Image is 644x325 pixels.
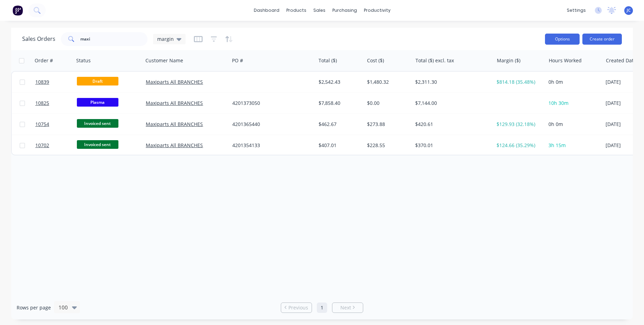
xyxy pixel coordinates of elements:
[415,142,487,149] div: $370.01
[545,34,580,45] button: Options
[548,79,563,85] span: 0h 0m
[415,100,487,107] div: $7,144.00
[415,57,454,64] div: Total ($) excl. tax
[319,57,337,64] div: Total ($)
[415,79,487,85] div: $2,311.30
[606,57,636,64] div: Created Date
[35,135,77,156] a: 10702
[35,79,49,85] span: 10839
[549,57,582,64] div: Hours Worked
[627,7,631,13] span: JC
[288,304,308,311] span: Previous
[548,121,563,127] span: 0h 0m
[497,121,540,128] div: $129.93 (32.18%)
[35,142,49,149] span: 10702
[146,79,203,85] a: Maxiparts All BRANCHES
[281,304,312,311] a: Previous page
[250,5,283,16] a: dashboard
[22,36,55,42] h1: Sales Orders
[319,79,359,85] div: $2,542.43
[310,5,329,16] div: sales
[497,57,520,64] div: Margin ($)
[360,5,394,16] div: productivity
[157,35,174,43] span: margin
[146,100,203,106] a: Maxiparts All BRANCHES
[17,304,51,311] span: Rows per page
[278,303,366,313] ul: Pagination
[582,34,622,45] button: Create order
[35,57,53,64] div: Order #
[367,142,408,149] div: $228.55
[319,121,359,128] div: $462.67
[35,72,77,92] a: 10839
[367,100,408,107] div: $0.00
[548,100,569,106] span: 10h 30m
[367,121,408,128] div: $273.88
[319,142,359,149] div: $407.01
[415,121,487,128] div: $420.61
[340,304,351,311] span: Next
[367,57,384,64] div: Cost ($)
[77,119,118,128] span: Invoiced sent
[77,98,118,107] span: Plasma
[35,114,77,135] a: 10754
[367,79,408,85] div: $1,480.32
[548,142,566,148] span: 3h 15m
[332,304,363,311] a: Next page
[232,142,309,149] div: 4201354133
[145,57,183,64] div: Customer Name
[283,5,310,16] div: products
[77,140,118,149] span: Invoiced sent
[77,77,118,85] span: Draft
[319,100,359,107] div: $7,858.40
[497,79,540,85] div: $814.18 (35.48%)
[35,121,49,128] span: 10754
[146,121,203,127] a: Maxiparts All BRANCHES
[35,93,77,114] a: 10825
[12,5,23,16] img: Factory
[35,100,49,107] span: 10825
[329,5,360,16] div: purchasing
[76,57,91,64] div: Status
[232,57,243,64] div: PO #
[317,303,327,313] a: Page 1 is your current page
[80,32,148,46] input: Search...
[563,5,589,16] div: settings
[232,100,309,107] div: 4201373050
[497,142,540,149] div: $124.66 (35.29%)
[146,142,203,148] a: Maxiparts All BRANCHES
[232,121,309,128] div: 4201365440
